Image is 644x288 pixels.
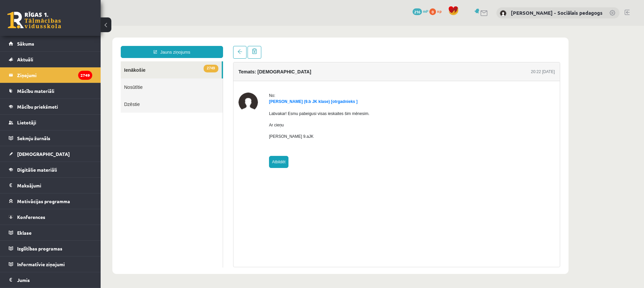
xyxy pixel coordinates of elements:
[138,43,211,49] h4: Temats: [DEMOGRAPHIC_DATA]
[17,151,70,157] span: [DEMOGRAPHIC_DATA]
[20,36,121,53] a: 2749Ienākošie
[9,130,92,146] a: Sekmju žurnāls
[7,12,61,28] a: Rīgas 1. Tālmācības vidusskola
[413,8,422,15] span: 216
[423,8,428,14] span: mP
[9,241,92,256] a: Izglītības programas
[9,99,92,114] a: Mācību priekšmeti
[17,104,58,110] span: Mācību priekšmeti
[17,41,34,47] span: Sākums
[9,193,92,209] a: Motivācijas programma
[168,96,269,102] p: Ar cieņu
[429,8,436,15] span: 0
[168,85,269,91] p: Labvakar! Esmu pabeigusi visas ieskaites šim mēnesim.
[9,256,92,272] a: Informatīvie ziņojumi
[9,272,92,288] a: Jumis
[9,162,92,177] a: Digitālie materiāli
[17,277,30,283] span: Jumis
[17,135,50,141] span: Sekmju žurnāls
[17,198,70,204] span: Motivācijas programma
[20,53,122,70] a: Nosūtītie
[9,36,92,51] a: Sākums
[17,261,65,267] span: Informatīvie ziņojumi
[103,39,118,47] span: 2749
[17,67,92,83] legend: Ziņojumi
[17,88,54,94] span: Mācību materiāli
[413,8,428,14] a: 216 mP
[20,20,122,32] a: Jauns ziņojums
[20,70,122,87] a: Dzēstie
[17,178,92,193] legend: Maksājumi
[511,9,602,16] a: [PERSON_NAME] - Sociālais pedagogs
[78,71,92,80] i: 2749
[9,178,92,193] a: Maksājumi
[9,115,92,130] a: Lietotāji
[17,245,62,251] span: Izglītības programas
[138,67,157,86] img: Keita Tutina
[9,225,92,240] a: Eklase
[168,108,269,114] p: [PERSON_NAME] 9.aJK
[168,73,257,78] a: [PERSON_NAME] (9.b JK klase) [otrgadnieks ]
[17,167,57,173] span: Digitālie materiāli
[500,10,506,17] img: Dagnija Gaubšteina - Sociālais pedagogs
[430,43,454,49] div: 20:22 [DATE]
[168,130,188,142] a: Atbildēt
[9,83,92,99] a: Mācību materiāli
[17,230,32,236] span: Eklase
[17,214,45,220] span: Konferences
[9,146,92,162] a: [DEMOGRAPHIC_DATA]
[17,119,36,125] span: Lietotāji
[9,209,92,225] a: Konferences
[429,8,445,14] a: 0 xp
[168,67,269,73] div: No:
[9,67,92,83] a: Ziņojumi2749
[9,52,92,67] a: Aktuāli
[17,56,33,62] span: Aktuāli
[437,8,441,14] span: xp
